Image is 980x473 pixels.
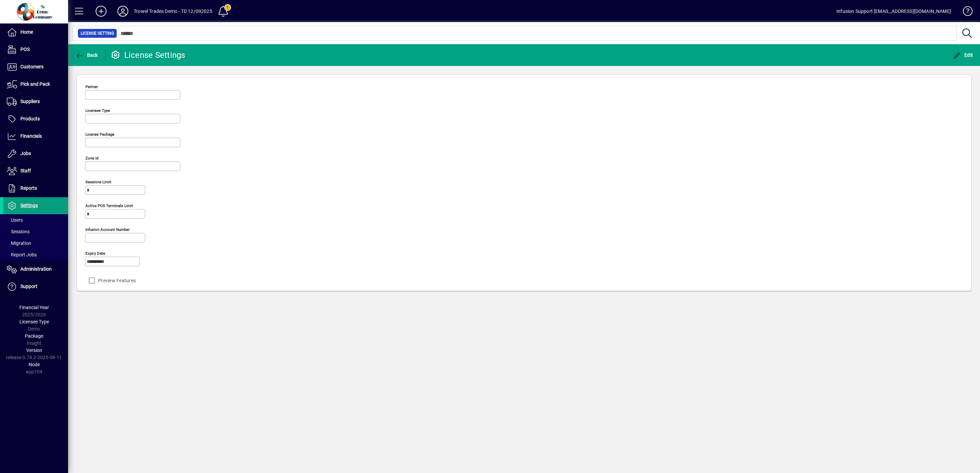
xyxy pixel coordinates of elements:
mat-label: License Package [85,132,114,137]
a: Sessions [3,226,68,237]
a: Migration [3,237,68,249]
a: Knowledge Base [958,1,971,23]
span: Staff [20,168,31,173]
span: Financials [20,133,42,139]
mat-label: Zone Id [85,156,99,161]
span: Products [20,116,40,121]
mat-label: Infusion account number [85,227,130,232]
span: Jobs [20,151,31,156]
span: Pick and Pack [20,81,50,87]
span: Licensee Type [19,319,49,324]
app-page-header-button: Back [68,49,105,61]
a: Home [3,24,68,41]
a: Jobs [3,145,68,162]
button: Add [90,5,112,17]
span: Node [29,362,40,367]
a: Reports [3,180,68,197]
mat-label: Sessions Limit [85,180,111,184]
span: Customers [20,64,44,69]
button: Back [73,49,100,61]
button: Profile [112,5,134,17]
span: POS [20,47,30,52]
a: Customers [3,58,68,75]
span: Package [25,333,43,339]
span: Edit [953,52,973,58]
div: Infusion Support [EMAIL_ADDRESS][DOMAIN_NAME] [836,6,951,17]
span: Migration [7,240,31,246]
span: Report Jobs [7,252,37,257]
button: Edit [951,49,975,61]
a: Report Jobs [3,249,68,260]
mat-label: Licensee Type [85,108,110,113]
span: Administration [20,266,52,272]
a: Administration [3,261,68,278]
a: Users [3,214,68,226]
span: License Setting [81,30,114,37]
a: Staff [3,163,68,180]
span: Settings [20,203,38,208]
mat-label: Partner [85,84,98,89]
a: Financials [3,128,68,145]
span: Version [26,348,42,353]
span: Sessions [7,229,30,234]
span: Support [20,284,37,289]
span: Home [20,29,33,35]
mat-label: Expiry date [85,251,105,256]
span: Suppliers [20,99,40,104]
div: Trowel Trades Demo - TD 12/092025 [134,6,212,17]
span: Back [75,52,98,58]
a: POS [3,41,68,58]
a: Support [3,278,68,295]
mat-label: Active POS Terminals Limit [85,203,133,208]
span: Reports [20,185,37,191]
a: Suppliers [3,93,68,110]
span: Financial Year [19,305,49,310]
a: Products [3,111,68,128]
a: Pick and Pack [3,76,68,93]
div: License Settings [111,50,185,61]
span: Users [7,217,23,223]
